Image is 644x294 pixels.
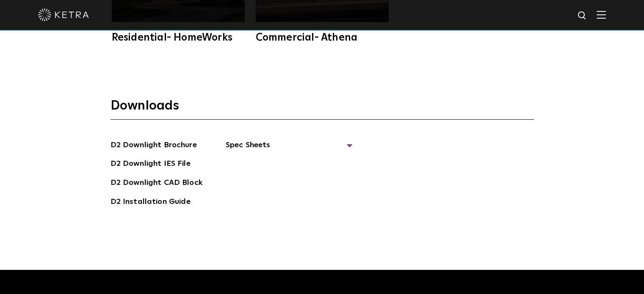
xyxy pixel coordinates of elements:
a: D2 Downlight Brochure [111,139,197,153]
a: D2 Downlight CAD Block [111,177,202,190]
div: Commercial- Athena [256,33,389,43]
h3: Downloads [111,98,534,120]
a: D2 Installation Guide [111,196,191,209]
a: D2 Downlight IES File [111,158,191,171]
div: Residential- HomeWorks [112,33,245,43]
img: search icon [577,11,588,21]
img: ketra-logo-2019-white [38,8,89,21]
img: Hamburger%20Nav.svg [597,11,606,19]
span: Spec Sheets [226,139,353,158]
